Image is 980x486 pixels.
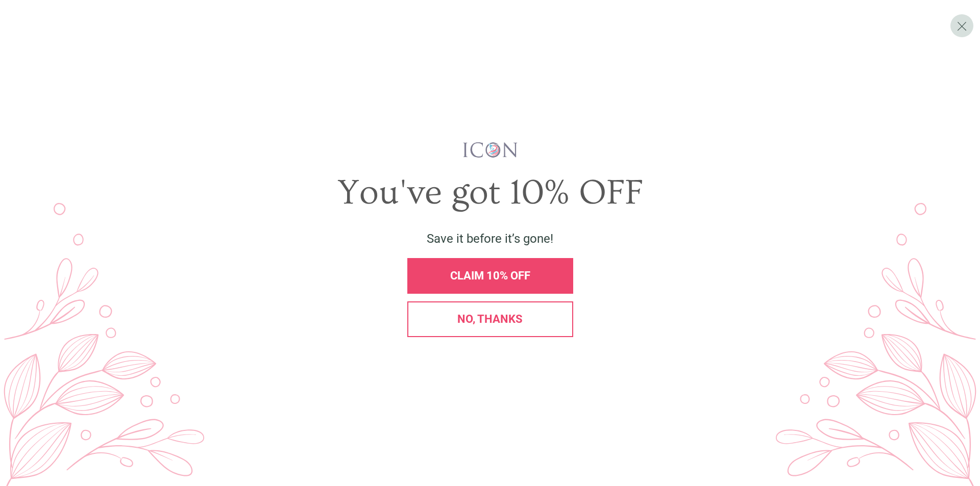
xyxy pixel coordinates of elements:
span: X [957,18,967,34]
span: No, thanks [457,313,523,325]
img: iconwallstickersl_1754656298800.png [461,141,519,159]
span: Save it before it’s gone! [427,232,553,246]
span: You've got 10% OFF [337,173,643,213]
span: CLAIM 10% OFF [450,269,530,282]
